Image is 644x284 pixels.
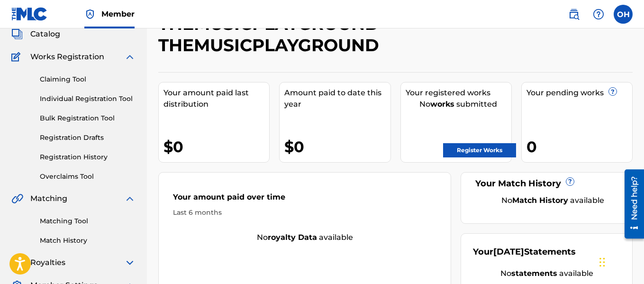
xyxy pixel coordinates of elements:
a: Registration History [40,152,136,162]
div: User Menu [614,5,633,24]
div: Last 6 months [173,208,436,218]
div: Drag [599,248,605,276]
a: CatalogCatalog [11,28,60,40]
div: Your amount paid last distribution [163,87,269,110]
div: No available [473,268,620,279]
img: Works Registration [11,51,24,63]
img: MLC Logo [11,7,48,21]
span: Works Registration [30,51,104,63]
a: Claiming Tool [40,74,136,84]
strong: royalty data [268,233,317,242]
img: help [593,9,604,20]
div: Your pending works [526,87,632,99]
img: expand [124,257,136,268]
img: search [568,9,580,20]
span: [DATE] [493,247,524,257]
span: ? [566,178,574,185]
div: $0 [163,136,269,157]
img: expand [124,193,136,204]
iframe: Resource Center [617,166,644,242]
div: $0 [284,136,390,157]
img: Matching [11,193,23,204]
div: 0 [526,136,632,157]
a: Bulk Registration Tool [40,113,136,123]
a: Register Works [443,143,516,157]
img: expand [124,51,136,63]
div: Your Match History [473,177,620,190]
a: Registration Drafts [40,133,136,143]
a: Individual Registration Tool [40,94,136,104]
img: Top Rightsholder [84,9,96,20]
strong: statements [511,269,557,278]
span: Catalog [30,28,60,40]
span: Member [101,9,135,19]
span: Matching [30,193,67,204]
img: Catalog [11,28,23,40]
a: Match History [40,236,136,246]
div: Your amount paid over time [173,192,436,208]
div: No available [159,232,451,243]
div: Your Statements [473,246,576,258]
div: No submitted [406,99,511,110]
iframe: Chat Widget [597,238,644,284]
a: Public Search [564,5,583,24]
strong: works [430,100,454,109]
div: Amount paid to date this year [284,87,390,110]
strong: Match History [512,196,568,205]
a: Overclaims Tool [40,172,136,182]
div: No available [485,195,620,206]
a: Matching Tool [40,216,136,226]
span: Royalties [30,257,65,268]
div: Your registered works [406,87,511,99]
div: Help [589,5,608,24]
span: ? [609,88,617,95]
